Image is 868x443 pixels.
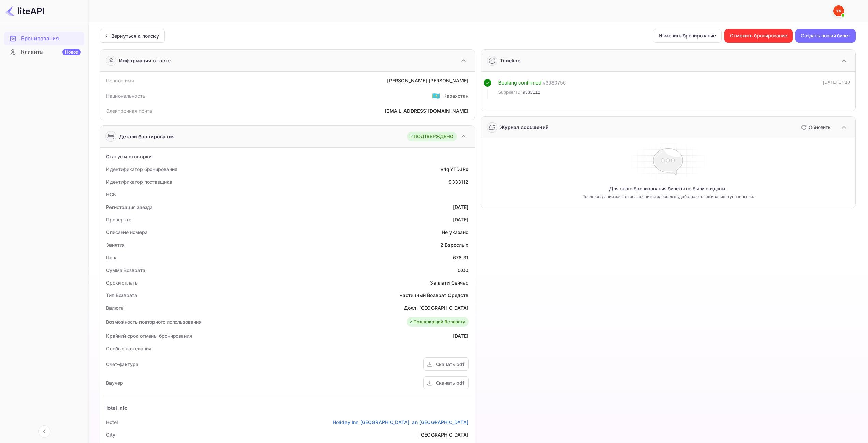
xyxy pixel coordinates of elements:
[500,124,549,131] div: Журнал сообщений
[404,304,468,311] div: Долл. [GEOGRAPHIC_DATA]
[4,46,84,58] a: КлиентыНовое
[436,379,464,386] div: Скачать pdf
[333,418,469,426] a: Holiday Inn [GEOGRAPHIC_DATA], an [GEOGRAPHIC_DATA]
[453,254,469,261] div: 678.31
[106,304,123,311] div: Валюта
[498,79,542,87] div: Booking confirmed
[823,79,850,99] div: [DATE] 17:10
[106,107,152,114] div: Электронная почта
[106,379,123,386] div: Ваучер
[106,431,115,438] div: City
[119,57,171,64] div: Информация о госте
[498,89,522,96] span: Supplier ID:
[106,241,125,248] div: Занятия
[106,166,177,173] div: Идентификатор бронирования
[5,5,44,16] img: Логотип LiteAPI
[442,229,469,236] div: Не указано
[797,122,834,133] button: Обновить
[106,332,192,339] div: Крайний срок отмены бронирования
[387,77,468,84] div: [PERSON_NAME] [PERSON_NAME]
[106,77,134,84] div: Полное имя
[106,361,138,368] div: Счет-фактура
[409,133,454,140] div: ПОДТВЕРЖДЕНО
[543,79,566,87] div: # 3980756
[795,29,856,43] button: Создать новый билет
[833,5,844,16] img: Служба Поддержки Яндекса
[106,279,139,286] div: Сроки оплаты
[4,46,84,59] div: КлиентыНовое
[458,266,469,274] div: 0.00
[65,49,78,55] ya-tr-span: Новое
[106,216,131,223] div: Проверьте
[419,431,469,438] div: [GEOGRAPHIC_DATA]
[106,203,153,211] div: Регистрация заезда
[21,48,43,56] ya-tr-span: Клиенты
[448,178,468,185] div: 9333112
[119,133,175,140] div: Детали бронирования
[567,194,769,200] p: После создания заявки она появится здесь для удобства отслеживания и управления.
[38,425,50,438] button: Свернуть навигацию
[106,418,118,426] div: Hotel
[106,318,201,325] div: Возможность повторного использования
[440,241,469,248] div: 2 Взрослых
[500,57,520,64] div: Timeline
[106,229,148,236] div: Описание номера
[106,345,151,352] div: Особые пожелания
[106,292,137,299] div: Тип Возврата
[111,32,159,40] div: Вернуться к поиску
[104,404,128,411] div: Hotel Info
[430,279,468,286] div: Заплати Сейчас
[453,332,469,339] div: [DATE]
[441,166,468,173] div: v4qYTDJRx
[4,32,84,45] a: Бронирования
[443,92,468,100] div: Казахстан
[432,90,440,102] span: США
[609,185,727,192] p: Для этого бронирования билеты не были созданы.
[106,153,152,160] div: Статус и оговорки
[385,107,468,114] div: [EMAIL_ADDRESS][DOMAIN_NAME]
[724,29,793,43] button: Отменить бронирование
[106,191,117,198] div: HCN
[453,216,469,223] div: [DATE]
[653,29,722,43] button: Изменить бронирование
[408,319,465,325] div: Подлежащий Возврату
[106,266,145,274] div: Сумма Возврата
[523,89,540,96] span: 9333112
[453,203,469,211] div: [DATE]
[436,361,464,368] div: Скачать pdf
[809,124,831,131] p: Обновить
[106,178,172,185] div: Идентификатор поставщика
[106,254,118,261] div: Цена
[4,32,84,45] div: Бронирования
[21,35,59,43] ya-tr-span: Бронирования
[399,292,469,299] div: Частичный Возврат Средств
[106,92,145,100] div: Национальность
